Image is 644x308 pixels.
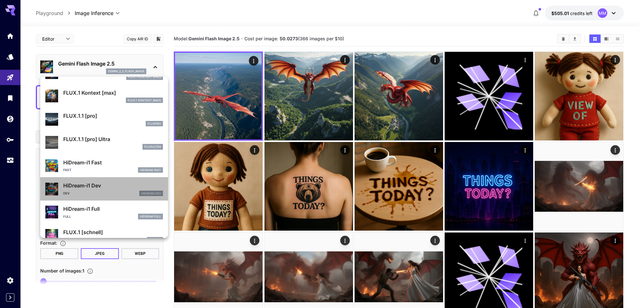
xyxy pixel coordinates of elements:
[141,191,161,196] p: HiDream Dev
[148,122,161,126] p: fluxpro
[63,89,163,97] p: FLUX.1 Kontext [max]
[45,226,163,245] div: FLUX.1 [schnell]FLUX.1 S
[63,214,71,219] p: Full
[63,191,70,196] p: Dev
[140,168,161,172] p: HiDream Fast
[140,214,161,219] p: HiDream Full
[45,179,163,199] div: HiDream-i1 DevDevHiDream Dev
[63,112,163,120] p: FLUX.1.1 [pro]
[45,86,163,106] div: FLUX.1 Kontext [max]FLUX.1 Kontext [max]
[45,133,163,152] div: FLUX.1.1 [pro] Ultrafluxultra
[63,182,163,189] p: HiDream-i1 Dev
[63,205,163,213] p: HiDream-i1 Full
[144,145,161,149] p: fluxultra
[128,75,161,79] p: FLUX.1 Kontext [pro]
[63,168,72,172] p: Fast
[128,98,161,103] p: FLUX.1 Kontext [max]
[45,156,163,176] div: HiDream-i1 FastFastHiDream Fast
[45,202,163,222] div: HiDream-i1 FullFullHiDream Full
[149,238,161,242] p: FLUX.1 S
[45,109,163,129] div: FLUX.1.1 [pro]fluxpro
[63,159,163,166] p: HiDream-i1 Fast
[63,228,163,236] p: FLUX.1 [schnell]
[63,135,163,143] p: FLUX.1.1 [pro] Ultra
